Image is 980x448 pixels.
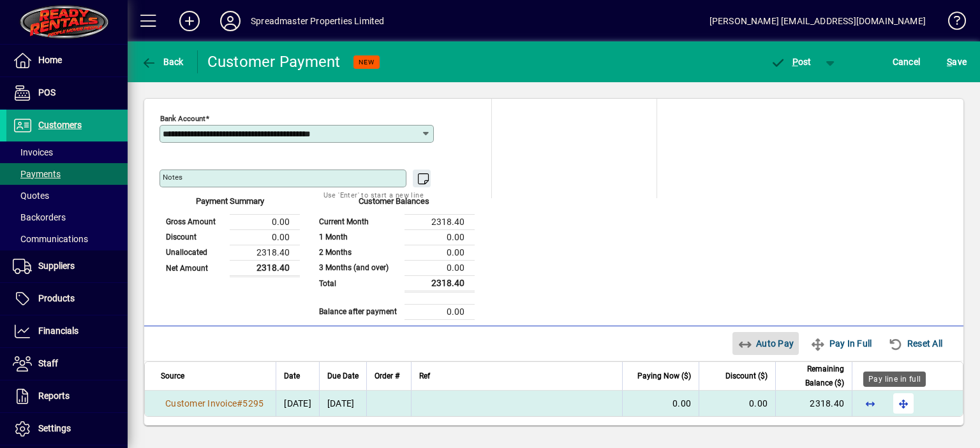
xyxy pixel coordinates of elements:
span: P [792,57,798,67]
td: 2318.40 [230,260,300,276]
a: Products [6,283,128,315]
span: Discount ($) [725,369,768,383]
span: NEW [359,58,375,66]
td: 2318.40 [405,275,475,291]
a: Settings [6,413,128,445]
span: Reset All [888,333,942,354]
span: Quotes [13,191,49,201]
button: Add [169,10,210,33]
span: Suppliers [38,261,75,271]
span: Staff [38,358,58,368]
span: Paying Now ($) [637,369,691,383]
button: Cancel [889,50,924,73]
span: # [237,398,242,408]
a: Staff [6,348,128,380]
td: Net Amount [160,260,230,276]
span: Due Date [327,369,359,383]
span: 2318.40 [810,398,844,408]
span: 0.00 [749,398,768,408]
td: Unallocated [160,245,230,260]
a: Backorders [6,206,128,228]
td: Balance after payment [313,304,405,319]
a: Suppliers [6,250,128,282]
span: Products [38,293,75,303]
span: Customer Invoice [165,398,237,408]
a: Home [6,45,128,76]
td: Total [313,275,405,291]
button: Profile [210,10,251,33]
span: Order # [375,369,399,383]
td: 3 Months (and over) [313,260,405,275]
td: Current Month [313,214,405,229]
span: Settings [38,423,71,433]
span: Backorders [13,212,66,222]
button: Back [138,50,187,73]
a: Customer Invoice#5295 [161,396,268,410]
mat-hint: Use 'Enter' to start a new line [323,187,424,202]
td: 0.00 [405,229,475,245]
span: Communications [13,234,88,244]
a: POS [6,77,128,109]
a: Knowledge Base [939,3,964,44]
span: Invoices [13,147,53,157]
span: Date [284,369,300,383]
td: Gross Amount [160,214,230,229]
span: Payments [13,169,61,179]
a: Communications [6,228,128,250]
a: Invoices [6,141,128,163]
app-page-summary-card: Payment Summary [160,198,300,277]
button: Post [764,50,818,73]
td: 2318.40 [230,245,300,260]
span: Auto Pay [738,333,794,354]
span: 5295 [242,398,264,408]
td: 0.00 [230,229,300,245]
span: Remaining Balance ($) [783,362,844,390]
a: Reports [6,380,128,412]
button: Save [944,50,970,73]
div: Customer Payment [207,52,341,72]
span: ost [770,57,812,67]
span: Back [141,57,184,67]
td: 0.00 [230,214,300,229]
td: 2318.40 [405,214,475,229]
td: Discount [160,229,230,245]
span: Pay In Full [810,333,872,354]
app-page-summary-card: Customer Balances [313,198,475,320]
span: POS [38,87,56,98]
td: 0.00 [405,245,475,260]
a: Quotes [6,185,128,206]
div: Pay line in full [863,372,926,387]
span: 0.00 [672,398,691,408]
div: Customer Balances [313,195,475,214]
td: [DATE] [319,391,366,416]
span: Cancel [893,52,921,72]
span: Home [38,55,62,65]
button: Reset All [883,332,947,355]
a: Payments [6,163,128,185]
span: [DATE] [284,398,311,408]
span: Financials [38,326,78,336]
mat-label: Notes [163,173,182,182]
td: 2 Months [313,245,405,260]
app-page-header-button: Back [128,50,198,73]
span: S [947,57,952,67]
span: Customers [38,120,82,130]
td: 0.00 [405,260,475,275]
div: [PERSON_NAME] [EMAIL_ADDRESS][DOMAIN_NAME] [709,11,926,31]
div: Payment Summary [160,195,300,214]
span: ave [947,52,967,72]
mat-label: Bank Account [160,114,205,123]
td: 0.00 [405,304,475,319]
button: Pay In Full [805,332,877,355]
span: Source [161,369,184,383]
span: Ref [419,369,430,383]
td: 1 Month [313,229,405,245]
span: Reports [38,391,70,401]
button: Auto Pay [732,332,799,355]
div: Spreadmaster Properties Limited [251,11,384,31]
a: Financials [6,315,128,347]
